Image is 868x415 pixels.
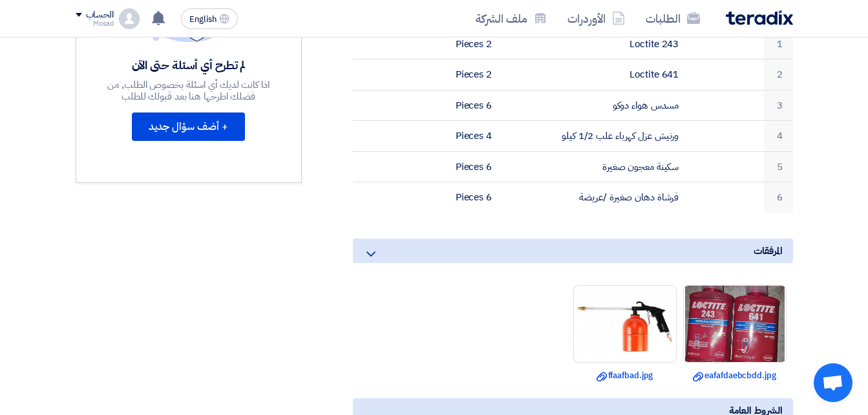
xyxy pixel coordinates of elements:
button: English [181,8,238,29]
span: المرفقات [754,244,782,258]
td: 5 [764,151,793,182]
td: 2 Pieces [427,29,502,59]
td: فرشاة دهان صغيرة /عريضة [502,182,689,213]
td: 6 Pieces [427,90,502,121]
a: eafafdaebcbdd.jpg [687,369,783,382]
div: لم تطرح أي أسئلة حتى الآن [94,58,283,72]
td: مسدس هواء دوكو [502,90,689,121]
td: Loctite 243 [502,29,689,59]
button: + أضف سؤال جديد [132,112,245,141]
a: Open chat [814,363,852,402]
a: ffaafbad.jpg [577,369,673,382]
td: 4 Pieces [427,121,502,152]
a: الطلبات [635,3,710,34]
div: Mosad [76,20,114,27]
img: ffaafbad_1753094456719.jpg [574,273,676,375]
td: Loctite 641 [502,59,689,90]
span: English [189,15,217,24]
img: profile_test.png [119,8,140,29]
td: 2 Pieces [427,59,502,90]
td: 6 [764,182,793,213]
td: 6 Pieces [427,151,502,182]
td: 3 [764,90,793,121]
div: الحساب [86,10,114,21]
td: 6 Pieces [427,182,502,213]
td: 2 [764,59,793,90]
a: ملف الشركة [465,3,557,34]
a: الأوردرات [557,3,635,34]
div: اذا كانت لديك أي اسئلة بخصوص الطلب, من فضلك اطرحها هنا بعد قبولك للطلب [94,79,283,102]
td: ورنيش عزل كهرباء علب 1/2 كيلو [502,121,689,152]
td: 1 [764,29,793,59]
img: Teradix logo [726,10,793,25]
td: 4 [764,121,793,152]
td: سكينة معجون صغيرة [502,151,689,182]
